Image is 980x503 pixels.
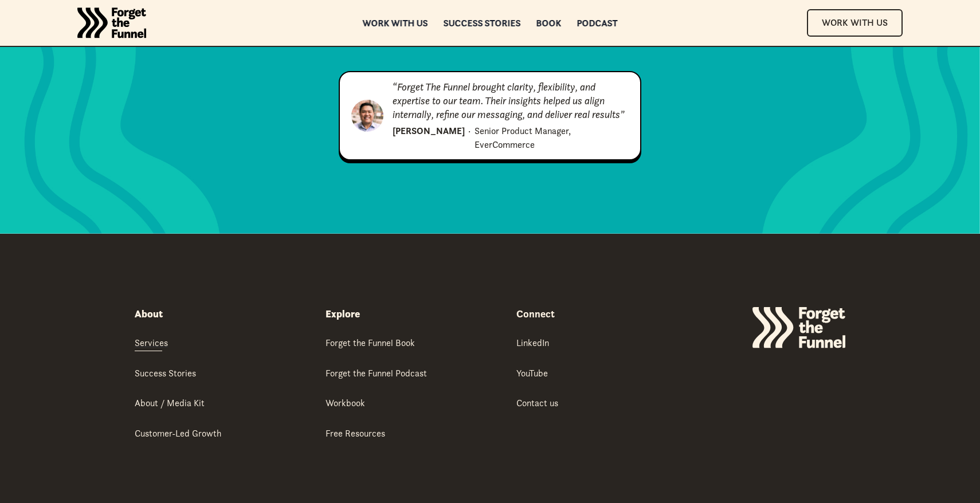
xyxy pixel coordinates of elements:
a: Work With Us [807,9,903,36]
div: Contact us [516,396,558,409]
a: LinkedIn [516,336,549,351]
div: Workbook [326,396,365,409]
a: Work with us [363,19,428,27]
div: Success Stories [135,367,196,379]
a: Podcast [577,19,618,27]
a: Free Resources [326,427,385,441]
a: Workbook [326,396,365,411]
div: Senior Product Manager, EverCommerce [475,124,629,151]
strong: Connect [516,307,555,320]
div: [PERSON_NAME] [393,124,465,137]
div: “Forget The Funnel brought clarity, flexibility, and expertise to our team. Their insights helped... [393,80,629,121]
div: About / Media Kit [135,396,205,409]
a: Forget the Funnel Podcast [326,367,427,381]
a: Contact us [516,396,558,411]
div: Services [135,336,168,349]
a: About / Media Kit [135,396,205,411]
div: Forget the Funnel Book [326,336,415,349]
div: YouTube [516,367,548,379]
a: YouTube [516,367,548,381]
div: · [468,124,471,137]
div: Explore [326,307,360,321]
a: Book [536,19,562,27]
div: Customer-Led Growth [135,427,221,439]
div: LinkedIn [516,336,549,349]
div: Free Resources [326,427,385,439]
div: Forget the Funnel Podcast [326,367,427,379]
a: Customer-Led Growth [135,427,221,441]
a: Success Stories [135,367,196,381]
a: Services [135,336,168,351]
div: About [135,307,163,321]
a: Forget the Funnel Book [326,336,415,351]
a: Success Stories [444,19,521,27]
